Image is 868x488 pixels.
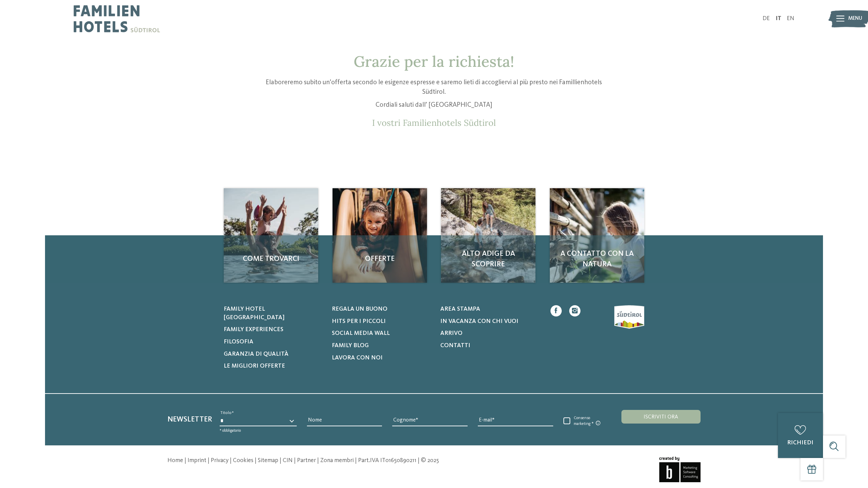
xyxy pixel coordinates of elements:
span: | [230,458,232,463]
span: | [294,458,296,463]
a: IT [776,16,781,21]
span: Part.IVA IT01650890211 [358,458,416,463]
span: Hits per i piccoli [332,319,386,324]
span: Family hotel [GEOGRAPHIC_DATA] [224,306,284,321]
span: Alto Adige da scoprire [448,249,528,270]
span: Menu [848,15,862,23]
a: Raccolta di richieste Alto Adige da scoprire [441,188,535,283]
span: | [280,458,281,463]
a: Family experiences [224,326,323,334]
a: Cookies [233,458,253,463]
a: Zona membri [320,458,354,463]
a: DE [763,16,770,21]
span: | [255,458,256,463]
a: EN [787,16,794,21]
a: Garanzia di qualità [224,350,323,359]
a: Social Media Wall [332,329,431,338]
span: Garanzia di qualità [224,351,289,357]
span: | [208,458,209,463]
span: In vacanza con chi vuoi [440,319,518,324]
span: Iscriviti ora [644,414,678,420]
a: CIN [283,458,293,463]
span: Filosofia [224,339,253,345]
a: Partner [297,458,316,463]
img: Raccolta di richieste [333,188,427,283]
span: Regala un buono [332,306,387,312]
a: Home [167,458,183,463]
span: * obbligatorio [220,429,241,433]
span: | [317,458,319,463]
span: Grazie per la richiesta! [354,52,514,71]
span: Arrivo [440,330,462,336]
a: In vacanza con chi vuoi [440,317,539,326]
a: Hits per i piccoli [332,317,431,326]
span: © 2025 [421,458,439,463]
a: Raccolta di richieste Come trovarci [224,188,318,283]
span: Newsletter [167,416,212,423]
a: Area stampa [440,305,539,314]
img: Brandnamic GmbH | Leading Hospitality Solutions [659,457,701,482]
a: Contatti [440,342,539,350]
img: Raccolta di richieste [224,188,318,283]
span: Le migliori offerte [224,363,285,369]
img: Raccolta di richieste [550,188,644,283]
a: Imprint [188,458,206,463]
a: richiedi [778,413,823,458]
a: Le migliori offerte [224,362,323,371]
a: Filosofia [224,338,323,346]
span: Come trovarci [231,254,311,264]
button: Iscriviti ora [621,410,701,424]
a: Lavora con noi [332,354,431,363]
p: Cordiali saluti dall’ [GEOGRAPHIC_DATA] [256,101,613,110]
span: Family experiences [224,327,283,332]
span: Social Media Wall [332,330,390,336]
img: Raccolta di richieste [441,188,535,283]
span: Family Blog [332,343,369,349]
span: A contatto con la natura [557,249,637,270]
span: Offerte [340,254,420,264]
span: | [185,458,186,463]
a: Raccolta di richieste Offerte [333,188,427,283]
span: richiedi [787,440,813,446]
a: Sitemap [258,458,278,463]
a: Raccolta di richieste A contatto con la natura [550,188,644,283]
p: I vostri Familienhotels Südtirol [256,118,613,128]
a: Family Blog [332,342,431,350]
span: Contatti [440,343,470,349]
span: Area stampa [440,306,480,312]
a: Regala un buono [332,305,431,314]
a: Family hotel [GEOGRAPHIC_DATA] [224,305,323,322]
a: Privacy [211,458,229,463]
p: Elaboreremo subito un’offerta secondo le esigenze espresse e saremo lieti di accogliervi al più p... [256,78,613,97]
span: Consenso marketing [570,416,606,427]
a: Arrivo [440,329,539,338]
span: Lavora con noi [332,355,383,361]
span: | [355,458,357,463]
span: | [418,458,420,463]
